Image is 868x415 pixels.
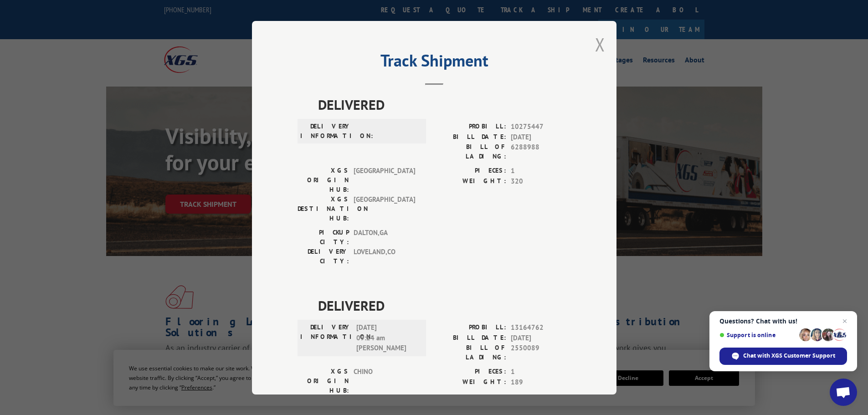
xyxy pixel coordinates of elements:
label: WEIGHT: [434,176,506,186]
button: Close modal [595,32,605,56]
label: BILL OF LADING: [434,142,506,161]
span: [DATE] [511,333,571,343]
label: PIECES: [434,367,506,377]
span: DELIVERED [318,295,571,316]
span: 189 [511,377,571,387]
span: DELIVERED [318,94,571,115]
span: Chat with XGS Customer Support [743,352,835,360]
label: BILL OF LADING: [434,343,506,362]
label: PROBILL: [434,122,506,132]
span: LOVELAND , CO [354,247,415,266]
span: [GEOGRAPHIC_DATA] [354,195,415,223]
span: 1 [511,367,571,377]
div: Open chat [830,379,857,406]
span: CHINO [354,367,415,395]
label: XGS ORIGIN HUB: [298,367,349,395]
span: DALTON , GA [354,228,415,247]
label: DELIVERY INFORMATION: [300,122,352,141]
label: BILL DATE: [434,333,506,343]
label: XGS DESTINATION HUB: [298,195,349,223]
label: PIECES: [434,166,506,176]
label: DELIVERY CITY: [298,247,349,266]
label: PROBILL: [434,323,506,333]
span: Close chat [839,316,850,327]
span: 1 [511,166,571,176]
span: 10275447 [511,122,571,132]
span: 6288988 [511,142,571,161]
span: [DATE] [511,132,571,142]
label: XGS ORIGIN HUB: [298,166,349,195]
div: Chat with XGS Customer Support [719,348,847,365]
span: Questions? Chat with us! [719,318,847,325]
label: BILL DATE: [434,132,506,142]
label: WEIGHT: [434,377,506,387]
span: [GEOGRAPHIC_DATA] [354,166,415,195]
span: Support is online [719,332,796,338]
span: 2550089 [511,343,571,362]
label: DELIVERY INFORMATION: [300,323,352,354]
h2: Track Shipment [298,54,571,72]
span: 13164762 [511,323,571,333]
label: PICKUP CITY: [298,228,349,247]
span: 320 [511,176,571,186]
span: [DATE] 09:24 am [PERSON_NAME] [356,323,418,354]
